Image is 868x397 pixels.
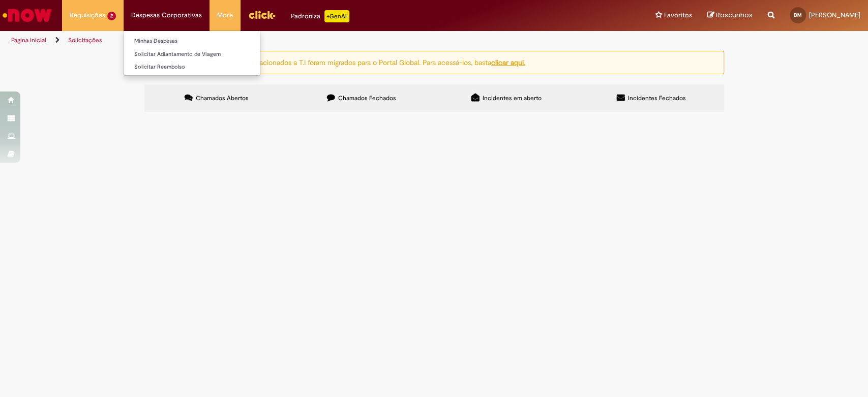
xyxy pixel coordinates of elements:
[716,10,753,20] span: Rascunhos
[338,94,396,102] span: Chamados Fechados
[68,36,102,44] a: Solicitações
[664,10,692,20] span: Favoritos
[8,31,571,50] ul: Trilhas de página
[248,7,276,22] img: click_logo_yellow_360x200.png
[707,11,753,20] a: Rascunhos
[124,49,260,60] a: Solicitar Adiantamento de Viagem
[107,12,116,20] span: 2
[124,62,260,73] a: Solicitar Reembolso
[196,94,249,102] span: Chamados Abertos
[324,10,349,22] p: +GenAi
[124,36,260,47] a: Minhas Despesas
[291,10,349,22] div: Padroniza
[628,94,686,102] span: Incidentes Fechados
[124,30,260,76] ul: Despesas Corporativas
[1,5,53,25] img: ServiceNow
[794,12,802,18] span: DM
[11,36,46,44] a: Página inicial
[483,94,542,102] span: Incidentes em aberto
[491,57,525,67] a: clicar aqui.
[70,10,105,20] span: Requisições
[809,11,860,19] span: [PERSON_NAME]
[131,10,202,20] span: Despesas Corporativas
[164,57,525,67] ng-bind-html: Atenção: alguns chamados relacionados a T.I foram migrados para o Portal Global. Para acessá-los,...
[217,10,233,20] span: More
